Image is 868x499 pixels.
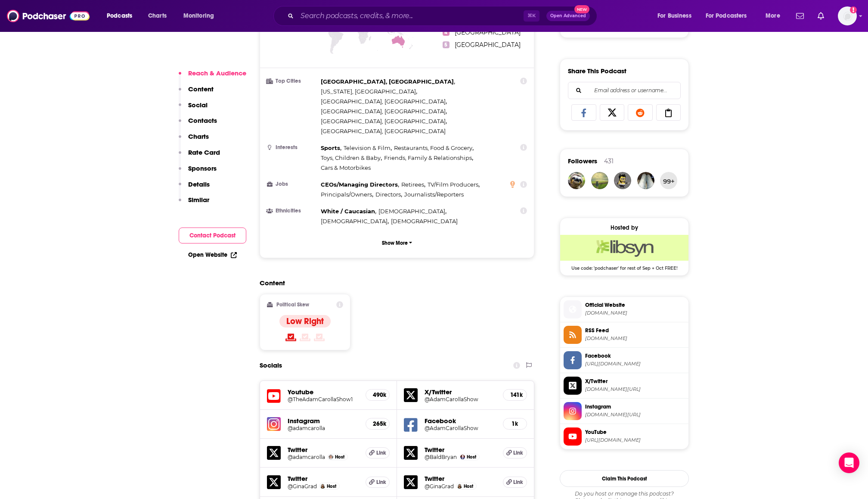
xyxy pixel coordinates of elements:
[443,41,449,48] span: 5
[288,483,317,490] h5: @GinaGrad
[366,477,390,488] a: Link
[564,351,685,369] a: Facebook[URL][DOMAIN_NAME]
[366,447,390,458] a: Link
[321,118,446,125] span: [GEOGRAPHIC_DATA], [GEOGRAPHIC_DATA]
[455,41,521,49] span: [GEOGRAPHIC_DATA]
[321,106,447,116] span: ,
[585,437,685,443] span: https://www.youtube.com/@TheAdamCarollaShow1
[7,8,90,24] img: Podchaser - Follow, Share and Rate Podcasts
[179,196,209,212] button: Similar
[321,218,387,225] span: [DEMOGRAPHIC_DATA]
[183,10,214,22] span: Monitoring
[464,483,473,489] span: Host
[391,218,458,225] span: [DEMOGRAPHIC_DATA]
[591,172,608,189] img: Sschneideratl
[188,85,214,93] p: Content
[560,490,689,497] span: Do you host or manage this podcast?
[560,235,688,270] a: Libsyn Deal: Use code: 'podchaser' for rest of Sep + Oct FREE!
[455,28,521,36] span: [GEOGRAPHIC_DATA]
[276,302,309,308] h2: Political Skew
[657,10,691,22] span: For Business
[321,116,447,126] span: ,
[585,310,685,316] span: adamcarolla.com
[568,67,626,75] h3: Share This Podcast
[288,417,359,425] h5: Instagram
[376,449,386,456] span: Link
[850,6,857,13] svg: Add a profile image
[425,454,457,460] a: @BaldBryan
[651,9,702,23] button: open menu
[321,97,447,106] span: ,
[460,455,465,459] img: Bryan Bishop
[604,157,614,165] div: 431
[425,446,496,454] h5: Twitter
[550,14,586,18] span: Open Advanced
[321,128,446,134] span: [GEOGRAPHIC_DATA], [GEOGRAPHIC_DATA]
[179,85,214,101] button: Content
[384,154,472,161] span: Friends, Family & Relationships
[560,235,688,261] img: Libsyn Deal: Use code: 'podchaser' for rest of Sep + Oct FREE!
[425,425,496,431] h5: @AdamCarollaShow
[107,10,132,22] span: Podcasts
[329,455,333,459] img: Adam Carolla
[321,77,455,87] span: ,
[585,301,685,309] span: Official Website
[288,474,359,483] h5: Twitter
[814,9,828,23] a: Show notifications dropdown
[575,82,673,99] input: Email address or username...
[288,388,359,396] h5: Youtube
[188,132,209,140] p: Charts
[759,9,791,23] button: open menu
[373,420,382,427] h5: 265k
[321,206,376,216] span: ,
[286,316,324,327] h4: Low Right
[267,235,527,251] button: Show More
[344,144,391,151] span: Television & Film
[320,484,325,489] img: Gina Grad
[585,352,685,360] span: Facebook
[188,116,217,125] p: Contacts
[428,180,480,190] span: ,
[560,224,688,231] div: Hosted by
[404,191,464,198] span: Journalists/Reporters
[321,88,416,95] span: [US_STATE], [GEOGRAPHIC_DATA]
[656,104,681,121] a: Copy Link
[614,172,631,189] img: JonnyBails
[267,417,281,431] img: iconImage
[321,216,389,226] span: ,
[428,181,478,188] span: TV/Film Producers
[660,172,677,189] button: 99+
[560,470,689,487] button: Claim This Podcast
[425,483,454,490] h5: @GinaGrad
[546,11,590,21] button: Open AdvancedNew
[327,483,336,489] span: Host
[384,153,473,163] span: ,
[288,454,325,460] a: @adamcarolla
[793,9,807,23] a: Show notifications dropdown
[373,391,382,399] h5: 490k
[321,191,372,198] span: Principals/Owners
[585,327,685,334] span: RSS Feed
[513,449,523,456] span: Link
[297,9,524,23] input: Search podcasts, credits, & more...
[267,145,317,150] h3: Interests
[568,172,585,189] img: alnagy
[321,153,382,163] span: ,
[378,208,445,215] span: [DEMOGRAPHIC_DATA]
[188,148,220,156] p: Rate Card
[188,69,246,77] p: Reach & Audience
[425,396,496,402] a: @AdamCarollaShow
[401,181,424,188] span: Retirees
[321,164,371,171] span: Cars & Motorbikes
[401,180,425,190] span: ,
[288,446,359,454] h5: Twitter
[321,108,446,115] span: [GEOGRAPHIC_DATA], [GEOGRAPHIC_DATA]
[188,180,210,188] p: Details
[344,143,392,153] span: ,
[267,78,317,84] h3: Top Cities
[700,9,759,23] button: open menu
[425,474,496,483] h5: Twitter
[564,427,685,446] a: YouTube[URL][DOMAIN_NAME]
